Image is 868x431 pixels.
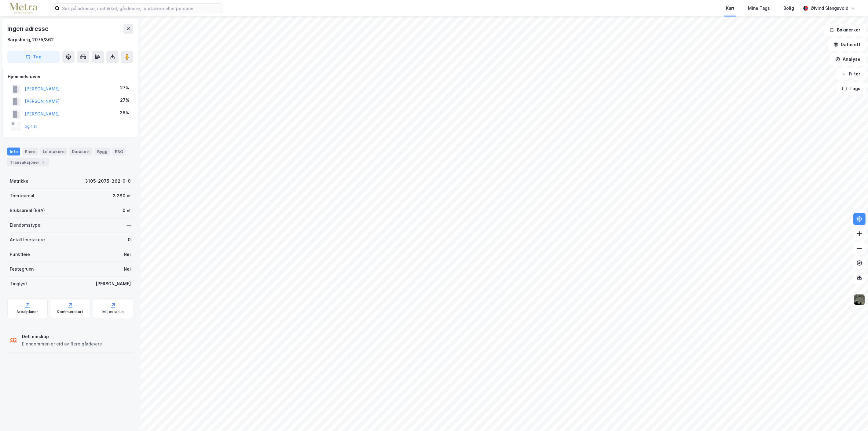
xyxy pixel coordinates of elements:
div: 0 [128,236,131,243]
div: Festegrunn [10,265,34,273]
div: Datasett [69,148,92,155]
div: Eiere [23,148,38,155]
div: Info [7,148,20,155]
button: Filter [836,68,866,80]
div: Eiendommen er eid av flere gårdeiere [22,340,102,348]
div: 3105-2075-362-0-0 [85,177,131,185]
div: Ingen adresse [7,24,49,34]
div: Antall leietakere [10,236,45,243]
button: Tag [7,51,60,63]
div: Bygg [95,148,110,155]
img: metra-logo.256734c3b2bbffee19d4.png [10,3,37,14]
div: Punktleie [10,251,30,258]
iframe: Chat Widget [837,402,868,431]
div: Hjemmelshaver [8,73,133,80]
div: Matrikkel [10,177,30,185]
div: Tomteareal [10,192,34,199]
div: Nei [124,265,131,273]
div: 27% [120,97,129,104]
div: 0 ㎡ [123,207,131,214]
div: Transaksjoner [7,158,49,166]
div: 27% [120,84,129,91]
div: — [126,221,131,229]
div: Nei [124,251,131,258]
div: Arealplaner [16,309,38,314]
div: Leietakere [40,148,67,155]
div: Bruksareal (BRA) [10,207,45,214]
div: Kontrollprogram for chat [837,402,868,431]
div: Bolig [783,5,794,12]
img: 9k= [854,294,865,305]
div: Miljøstatus [102,309,124,314]
div: ESG [112,148,126,155]
div: Delt eieskap [22,333,102,340]
button: Tags [837,82,866,95]
button: Datasett [828,38,866,51]
div: Tinglyst [10,280,27,287]
div: Eiendomstype [10,221,40,229]
div: [PERSON_NAME] [96,280,131,287]
button: Analyse [830,53,866,65]
div: Sarpsborg, 2075/362 [7,36,54,43]
div: Kart [726,5,734,12]
div: Øivind Slangsvold [811,5,848,12]
div: Mine Tags [748,5,770,12]
div: 3 280 ㎡ [113,192,131,199]
button: Bokmerker [824,24,866,36]
input: Søk på adresse, matrikkel, gårdeiere, leietakere eller personer [60,4,223,13]
div: 26% [120,109,129,116]
div: Kommunekart [57,309,83,314]
div: 8 [41,159,47,165]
